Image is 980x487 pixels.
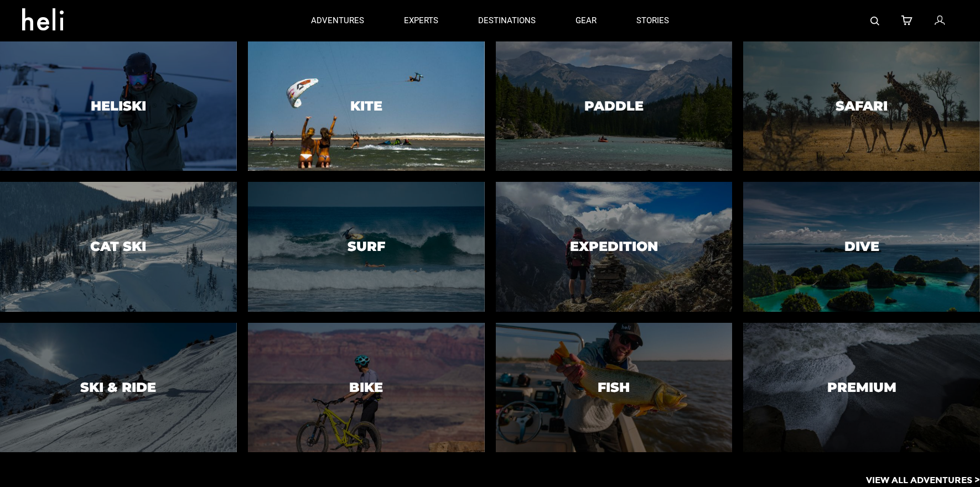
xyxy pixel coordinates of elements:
[80,380,156,395] h3: Ski & Ride
[584,99,644,113] h3: Paddle
[311,15,364,27] p: adventures
[478,15,536,27] p: destinations
[348,239,385,254] h3: Surf
[90,239,146,254] h3: Cat Ski
[598,380,630,395] h3: Fish
[827,380,896,395] h3: Premium
[404,15,438,27] p: experts
[844,239,879,254] h3: Dive
[870,17,879,25] img: search-bar-icon.svg
[743,323,980,452] a: PremiumPremium image
[866,474,980,487] p: View All Adventures >
[349,380,383,395] h3: Bike
[91,99,146,113] h3: Heliski
[836,99,888,113] h3: Safari
[570,239,658,254] h3: Expedition
[350,99,382,113] h3: Kite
